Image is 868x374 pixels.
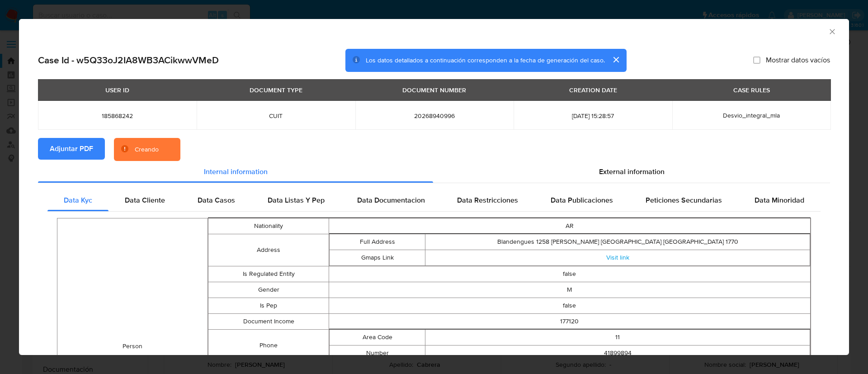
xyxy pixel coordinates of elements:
[551,195,613,205] span: Data Publicaciones
[208,298,329,314] td: Is Pep
[606,253,629,262] a: Visit link
[329,282,810,298] td: M
[47,189,821,211] div: Detailed internal info
[524,112,661,120] span: [DATE] 15:28:57
[755,195,804,205] span: Data Minoridad
[204,166,268,177] span: Internal information
[208,282,329,298] td: Gender
[135,145,159,154] div: Creando
[329,314,810,330] td: 177120
[329,346,425,361] td: Number
[425,330,810,346] td: 11
[366,112,503,120] span: 20268940996
[198,195,235,205] span: Data Casos
[425,346,810,361] td: 41899894
[728,82,775,98] div: CASE RULES
[329,218,810,234] td: AR
[366,56,605,65] span: Los datos detallados a continuación corresponden a la fecha de generación del caso.
[49,112,186,120] span: 185868242
[208,266,329,282] td: Is Regulated Entity
[457,195,518,205] span: Data Restricciones
[208,218,329,234] td: Nationality
[329,330,425,346] td: Area Code
[329,266,810,282] td: false
[38,161,830,183] div: Detailed info
[723,111,780,120] span: Desvio_integral_mla
[828,27,836,35] button: Cerrar ventana
[100,82,135,98] div: USER ID
[208,330,329,362] td: Phone
[38,138,105,160] button: Adjuntar PDF
[766,56,830,65] span: Mostrar datos vacíos
[329,250,425,266] td: Gmaps Link
[329,234,425,250] td: Full Address
[208,234,329,266] td: Address
[425,234,810,250] td: Blandengues 1258 [PERSON_NAME] [GEOGRAPHIC_DATA] [GEOGRAPHIC_DATA] 1770
[564,82,623,98] div: CREATION DATE
[753,57,760,64] input: Mostrar datos vacíos
[599,166,665,177] span: External information
[646,195,722,205] span: Peticiones Secundarias
[125,195,165,205] span: Data Cliente
[208,112,344,120] span: CUIT
[605,49,627,71] button: cerrar
[208,314,329,330] td: Document Income
[244,82,308,98] div: DOCUMENT TYPE
[397,82,472,98] div: DOCUMENT NUMBER
[19,19,849,355] div: closure-recommendation-modal
[329,298,810,314] td: false
[64,195,92,205] span: Data Kyc
[50,139,93,159] span: Adjuntar PDF
[38,54,219,66] h2: Case Id - w5Q33oJ2IA8WB3ACikwwVMeD
[268,195,325,205] span: Data Listas Y Pep
[357,195,425,205] span: Data Documentacion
